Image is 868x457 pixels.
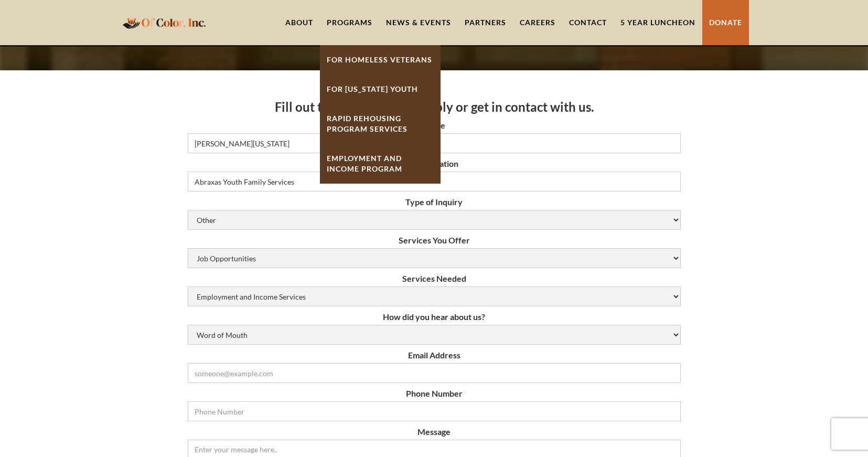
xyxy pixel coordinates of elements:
a: Employment And Income Program [320,144,441,184]
a: For Homeless Veterans [320,45,441,75]
label: Organization [188,158,681,169]
nav: Programs [320,45,441,184]
a: Rapid ReHousing Program Services [320,104,441,144]
label: Type of Inquiry [188,197,681,207]
label: Name [188,120,681,131]
label: Message [188,427,681,437]
a: For [US_STATE] Youth [320,75,441,104]
label: Phone Number [188,388,681,399]
input: Phone Number [188,401,681,421]
label: How did you hear about us? [188,312,681,322]
label: Email Address [188,350,681,360]
strong: Rapid ReHousing Program Services [327,114,408,133]
input: Organization [188,172,681,192]
h3: Fill out the form below to apply or get in contact with us. [188,99,681,115]
label: Services You Offer [188,235,681,246]
input: someone@example.com [188,363,681,383]
a: home [120,10,209,35]
div: Programs [327,17,372,28]
label: Services Needed [188,273,681,284]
